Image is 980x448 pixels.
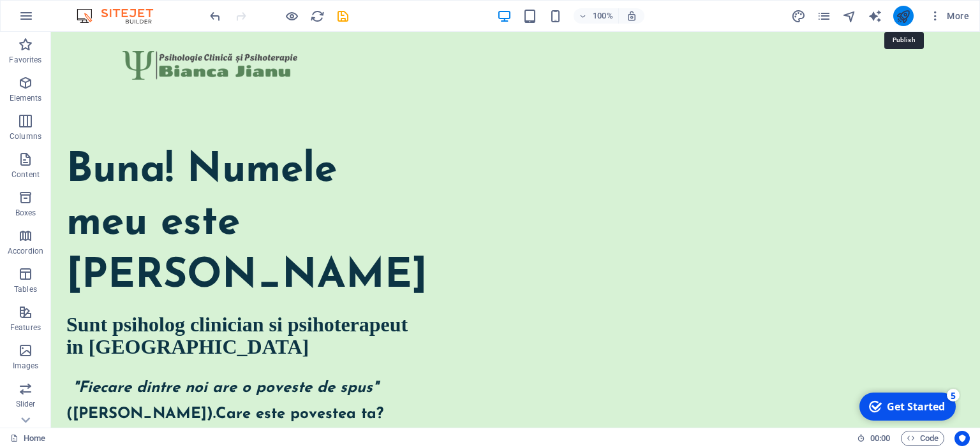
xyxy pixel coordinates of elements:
i: Undo: Change text (Ctrl+Z) [208,9,223,24]
p: Content [11,170,40,180]
button: pages [817,8,832,24]
i: On resize automatically adjust zoom level to fit chosen device. [626,10,637,22]
button: text_generator [868,8,883,24]
button: save [335,8,350,24]
img: Editor Logo [73,8,169,24]
p: Elements [10,93,42,103]
i: Reload page [310,9,325,24]
button: 100% [574,8,619,24]
p: Tables [14,284,37,294]
h6: Session time [857,431,891,446]
button: Code [901,431,944,446]
div: Get Started [34,12,93,26]
button: Click here to leave preview mode and continue editing [284,8,299,24]
p: Slider [16,399,36,409]
i: Pages (Ctrl+Alt+S) [817,9,831,24]
p: Accordion [8,246,43,256]
i: Design (Ctrl+Alt+Y) [791,9,806,24]
p: Images [13,361,39,371]
p: Favorites [9,55,41,65]
button: publish [893,6,914,26]
p: Features [10,322,41,333]
i: Save (Ctrl+S) [336,9,350,24]
span: More [929,10,969,22]
button: reload [309,8,325,24]
div: ​ [15,98,376,272]
div: 5 [94,1,107,14]
p: Columns [10,131,41,141]
button: More [924,6,974,26]
div: Get Started 5 items remaining, 0% complete [7,5,103,33]
span: 00 00 [870,431,890,446]
p: Boxes [15,208,36,218]
h6: 100% [593,8,613,24]
a: Click to cancel selection. Double-click to open Pages [10,431,45,446]
span: : [879,433,881,443]
button: design [791,8,806,24]
button: navigator [842,8,857,24]
button: Usercentrics [954,431,970,446]
button: undo [207,8,223,24]
span: Code [907,431,939,446]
